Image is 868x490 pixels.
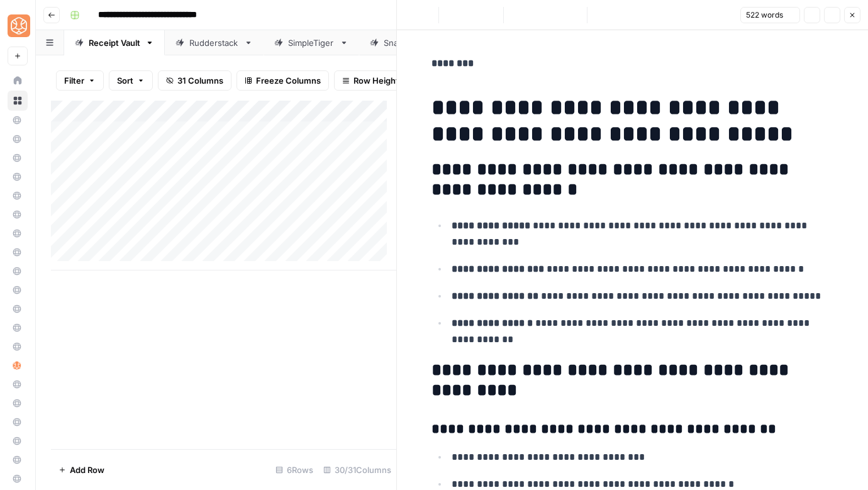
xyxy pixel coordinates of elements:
[13,361,21,370] img: hlg0wqi1id4i6sbxkcpd2tyblcaw
[256,74,321,87] span: Freeze Columns
[353,74,399,87] span: Row Height
[270,460,318,480] div: 6 Rows
[64,30,165,55] a: Receipt Vault
[746,9,783,21] span: 522 words
[318,460,396,480] div: 30/31 Columns
[109,70,153,91] button: Sort
[177,74,223,87] span: 31 Columns
[8,70,28,91] a: Home
[384,36,450,49] div: Snap Projections
[334,70,407,91] button: Row Height
[8,91,28,111] a: Browse
[236,70,329,91] button: Freeze Columns
[56,70,104,91] button: Filter
[70,464,104,476] span: Add Row
[89,36,140,49] div: Receipt Vault
[288,36,335,49] div: SimpleTiger
[359,30,474,55] a: Snap Projections
[64,74,84,87] span: Filter
[8,10,28,42] button: Workspace: SimpleTiger
[165,30,264,55] a: Rudderstack
[158,70,231,91] button: 31 Columns
[117,74,133,87] span: Sort
[51,460,112,480] button: Add Row
[740,7,800,23] button: 522 words
[189,36,239,49] div: Rudderstack
[264,30,359,55] a: SimpleTiger
[8,14,30,37] img: SimpleTiger Logo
